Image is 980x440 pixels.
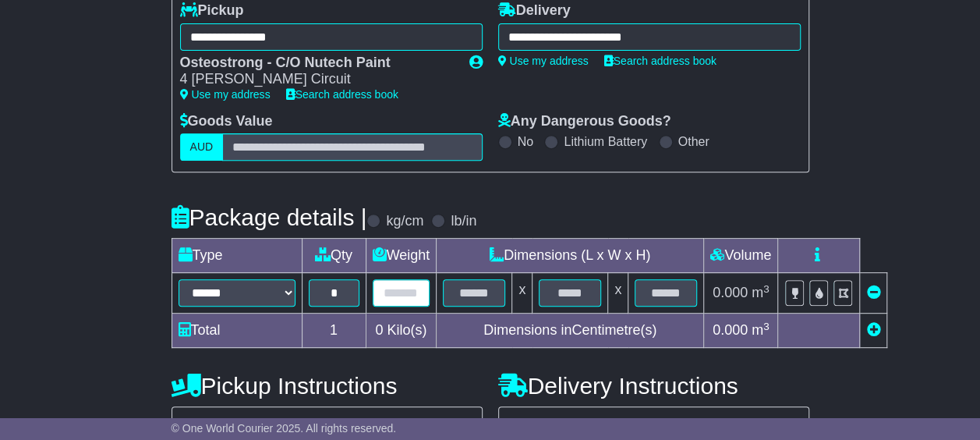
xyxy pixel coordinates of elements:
h4: Delivery Instructions [498,373,809,399]
label: Lithium Battery [564,134,647,149]
a: Remove this item [866,285,880,300]
span: 0.000 [713,285,748,300]
label: Delivery [498,2,571,20]
sup: 3 [763,283,769,295]
td: x [608,273,628,314]
span: 0 [375,322,383,338]
label: Pickup [180,2,244,20]
td: Volume [704,239,778,273]
td: Dimensions (L x W x H) [437,239,704,273]
a: Search address book [604,55,716,67]
td: Weight [366,239,437,273]
a: Use my address [180,88,271,101]
div: Osteostrong - C/O Nutech Paint [180,55,454,72]
label: lb/in [451,213,476,230]
td: Dimensions in Centimetre(s) [437,314,704,348]
span: 0.000 [713,322,748,338]
td: x [512,273,532,314]
td: Qty [302,239,366,273]
td: 1 [302,314,366,348]
sup: 3 [763,321,769,332]
label: Goods Value [180,113,273,130]
td: Total [172,314,302,348]
span: © One World Courier 2025. All rights reserved. [172,422,397,435]
label: kg/cm [386,213,423,230]
h4: Pickup Instructions [172,373,483,399]
div: 4 [PERSON_NAME] Circuit [180,71,454,88]
span: m [752,285,769,300]
label: Other [678,134,709,149]
a: Use my address [498,55,589,67]
td: Type [172,239,302,273]
span: m [752,322,769,338]
h4: Package details | [172,204,367,230]
a: Add new item [866,322,880,338]
a: Search address book [286,88,398,101]
label: AUD [180,133,224,161]
label: No [518,134,533,149]
td: Kilo(s) [366,314,437,348]
label: Any Dangerous Goods? [498,113,671,130]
